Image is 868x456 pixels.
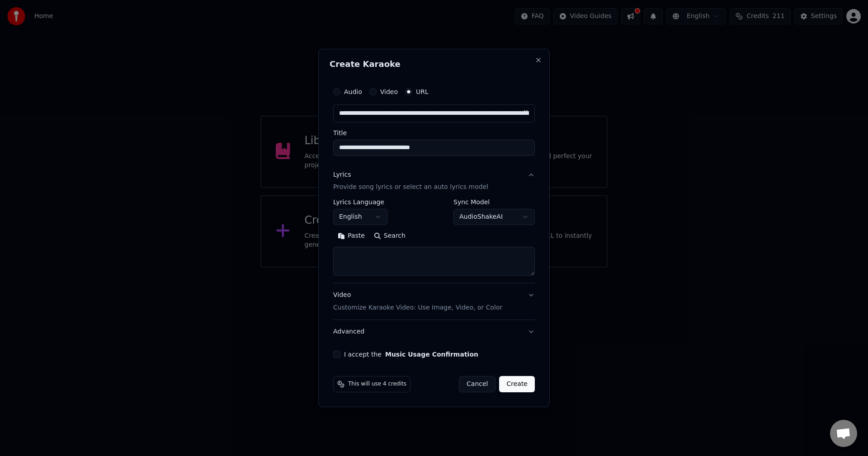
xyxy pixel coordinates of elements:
button: Search [369,229,410,244]
button: Paste [333,229,369,244]
p: Customize Karaoke Video: Use Image, Video, or Color [333,303,502,312]
label: Audio [344,89,362,95]
label: I accept the [344,351,478,357]
span: This will use 4 credits [348,381,406,388]
div: Video [333,291,502,313]
button: VideoCustomize Karaoke Video: Use Image, Video, or Color [333,284,535,320]
p: Provide song lyrics or select an auto lyrics model [333,183,488,192]
button: Create [499,376,535,392]
label: URL [416,89,429,95]
div: LyricsProvide song lyrics or select an auto lyrics model [333,199,535,283]
h2: Create Karaoke [330,60,538,68]
label: Lyrics Language [333,199,387,206]
button: LyricsProvide song lyrics or select an auto lyrics model [333,163,535,199]
label: Video [380,89,398,95]
button: Advanced [333,320,535,343]
label: Sync Model [453,199,535,206]
button: I accept the [385,351,478,357]
button: Cancel [459,376,495,392]
label: Title [333,130,535,136]
div: Lyrics [333,170,351,179]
